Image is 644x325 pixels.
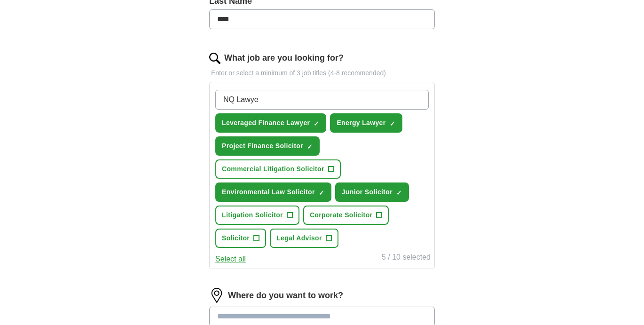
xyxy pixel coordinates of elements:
[209,68,435,78] p: Enter or select a minimum of 3 job titles (4-8 recommended)
[382,252,431,265] div: 5 / 10 selected
[335,182,409,202] button: Junior Solicitor✓
[307,143,313,151] span: ✓
[215,159,341,179] button: Commercial Litigation Solicitor
[337,118,385,128] span: Energy Lawyer
[222,210,283,220] span: Litigation Solicitor
[215,136,320,156] button: Project Finance Solicitor✓
[224,52,344,64] label: What job are you looking for?
[222,164,324,174] span: Commercial Litigation Solicitor
[330,113,402,133] button: Energy Lawyer✓
[222,233,250,243] span: Solicitor
[319,189,324,197] span: ✓
[215,229,266,248] button: Solicitor
[215,90,429,110] input: Type a job title and press enter
[222,187,315,197] span: Environmental Law Solicitor
[215,113,326,133] button: Leveraged Finance Lawyer✓
[314,120,319,127] span: ✓
[310,210,372,220] span: Corporate Solicitor
[396,189,402,197] span: ✓
[209,53,220,64] img: search.png
[276,233,322,243] span: Legal Advisor
[209,288,224,303] img: location.png
[215,254,246,265] button: Select all
[303,206,389,225] button: Corporate Solicitor
[228,289,343,302] label: Where do you want to work?
[342,187,393,197] span: Junior Solicitor
[390,120,395,127] span: ✓
[270,229,338,248] button: Legal Advisor
[215,182,331,202] button: Environmental Law Solicitor✓
[222,118,310,128] span: Leveraged Finance Lawyer
[215,206,299,225] button: Litigation Solicitor
[222,141,303,151] span: Project Finance Solicitor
